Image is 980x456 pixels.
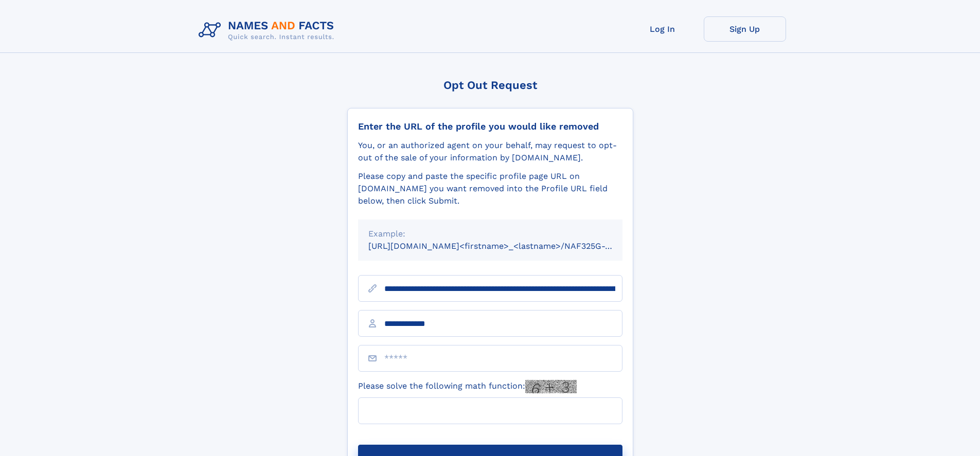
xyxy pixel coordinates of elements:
a: Sign Up [704,16,786,42]
div: Enter the URL of the profile you would like removed [358,121,622,132]
a: Log In [621,16,704,42]
small: [URL][DOMAIN_NAME]<firstname>_<lastname>/NAF325G-xxxxxxxx [368,241,642,251]
div: Opt Out Request [347,79,633,92]
div: You, or an authorized agent on your behalf, may request to opt-out of the sale of your informatio... [358,139,622,164]
img: Logo Names and Facts [194,16,343,44]
div: Example: [368,228,612,240]
label: Please solve the following math function: [358,380,577,393]
div: Please copy and paste the specific profile page URL on [DOMAIN_NAME] you want removed into the Pr... [358,170,622,207]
